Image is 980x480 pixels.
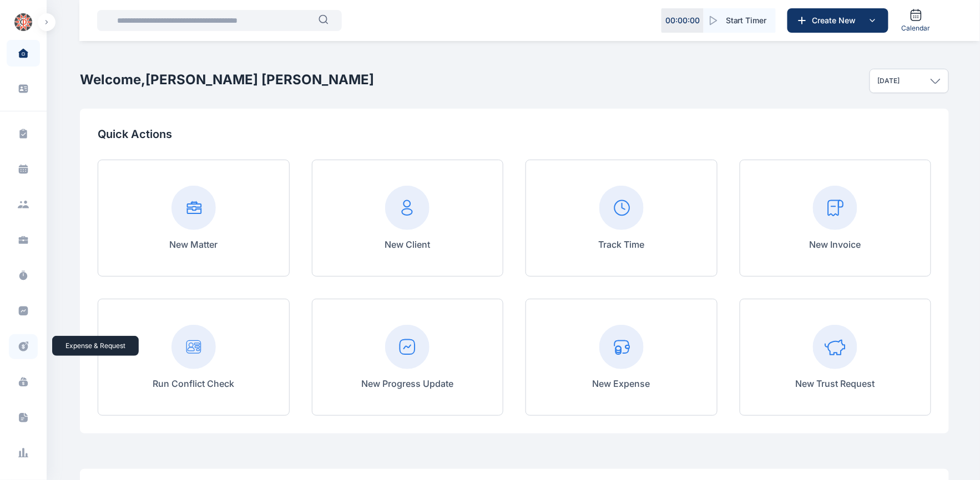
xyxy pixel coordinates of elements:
p: Quick Actions [98,126,931,142]
button: Create New [787,8,888,33]
span: Start Timer [726,15,767,26]
span: Calendar [902,24,931,33]
p: [DATE] [878,76,900,85]
p: Run Conflict Check [153,377,235,390]
p: New Progress Update [361,377,453,390]
button: Start Timer [704,8,776,33]
p: New Expense [593,377,650,390]
p: New Matter [170,238,218,251]
p: New Invoice [810,238,861,251]
span: Create New [808,15,866,26]
a: Calendar [897,4,935,37]
p: New Trust Request [796,377,875,390]
p: Track Time [598,238,644,251]
h2: Welcome, [PERSON_NAME] [PERSON_NAME] [80,71,374,89]
p: 00 : 00 : 00 [665,15,700,26]
p: New Client [385,238,430,251]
